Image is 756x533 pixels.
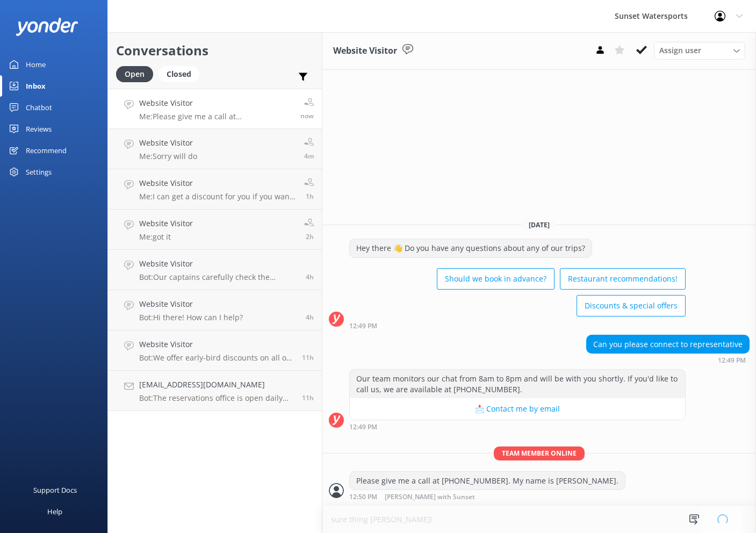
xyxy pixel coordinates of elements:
[159,66,199,82] div: Closed
[349,494,377,501] strong: 12:50 PM
[139,379,294,391] h4: [EMAIL_ADDRESS][DOMAIN_NAME]
[139,137,197,149] h4: Website Visitor
[350,239,592,257] div: Hey there 👋 Do you have any questions about any of our trips?
[586,356,750,364] div: 11:49am 10-Aug-2025 (UTC -05:00) America/Cancun
[26,161,52,183] div: Settings
[385,494,475,501] span: [PERSON_NAME] with Sunset
[108,129,322,169] a: Website VisitorMe:Sorry will do4m
[302,353,314,362] span: 12:20am 10-Aug-2025 (UTC -05:00) America/Cancun
[139,112,292,121] p: Me: Please give me a call at [PHONE_NUMBER]. My name is [PERSON_NAME].
[139,218,193,229] h4: Website Visitor
[350,370,685,398] div: Our team monitors our chat from 8am to 8pm and will be with you shortly. If you'd like to call us...
[139,353,294,363] p: Bot: We offer early-bird discounts on all of our morning trips. When you book direct, we guarante...
[349,423,686,430] div: 11:49am 10-Aug-2025 (UTC -05:00) America/Cancun
[350,472,625,490] div: Please give me a call at [PHONE_NUMBER]. My name is [PERSON_NAME].
[494,446,585,460] span: Team member online
[349,322,686,329] div: 11:49am 10-Aug-2025 (UTC -05:00) America/Cancun
[26,75,46,97] div: Inbox
[349,424,377,430] strong: 12:49 PM
[139,97,292,109] h4: Website Visitor
[560,268,686,290] button: Restaurant recommendations!
[108,371,322,411] a: [EMAIL_ADDRESS][DOMAIN_NAME]Bot:The reservations office is open daily from 8am to 11pm.11h
[26,140,67,161] div: Recommend
[522,220,556,229] span: [DATE]
[139,177,296,189] h4: Website Visitor
[159,68,205,80] a: Closed
[437,268,555,290] button: Should we book in advance?
[116,68,159,80] a: Open
[108,290,322,330] a: Website VisitorBot:Hi there! How can I help?4h
[139,393,294,403] p: Bot: The reservations office is open daily from 8am to 11pm.
[26,97,52,118] div: Chatbot
[108,210,322,250] a: Website VisitorMe:got it2h
[139,338,294,350] h4: Website Visitor
[139,232,193,242] p: Me: got it
[108,169,322,210] a: Website VisitorMe:I can get a discount for you if you want to go in the morning. Please give me a...
[33,479,77,501] div: Support Docs
[302,393,314,402] span: 12:11am 10-Aug-2025 (UTC -05:00) America/Cancun
[659,45,701,56] span: Assign user
[577,295,686,316] button: Discounts & special offers
[306,272,314,282] span: 07:46am 10-Aug-2025 (UTC -05:00) America/Cancun
[108,89,322,129] a: Website VisitorMe:Please give me a call at [PHONE_NUMBER]. My name is [PERSON_NAME].now
[139,298,243,310] h4: Website Visitor
[587,335,749,354] div: Can you please connect to representative
[306,313,314,322] span: 06:57am 10-Aug-2025 (UTC -05:00) America/Cancun
[322,506,756,533] textarea: sure thing [PERSON_NAME]!
[139,272,298,282] p: Bot: Our captains carefully check the weather on the day of your trip. If conditions are unsafe, ...
[654,42,745,59] div: Assign User
[26,54,46,75] div: Home
[116,40,314,61] h2: Conversations
[139,152,197,161] p: Me: Sorry will do
[16,18,78,35] img: yonder-white-logo.png
[349,493,625,501] div: 11:50am 10-Aug-2025 (UTC -05:00) America/Cancun
[300,111,314,120] span: 11:50am 10-Aug-2025 (UTC -05:00) America/Cancun
[108,330,322,371] a: Website VisitorBot:We offer early-bird discounts on all of our morning trips. When you book direc...
[26,118,52,140] div: Reviews
[333,44,397,58] h3: Website Visitor
[139,258,298,270] h4: Website Visitor
[304,152,314,161] span: 11:46am 10-Aug-2025 (UTC -05:00) America/Cancun
[108,250,322,290] a: Website VisitorBot:Our captains carefully check the weather on the day of your trip. If condition...
[718,357,746,364] strong: 12:49 PM
[350,398,685,420] button: 📩 Contact me by email
[306,192,314,201] span: 10:01am 10-Aug-2025 (UTC -05:00) America/Cancun
[139,313,243,322] p: Bot: Hi there! How can I help?
[47,501,62,522] div: Help
[139,192,296,201] p: Me: I can get a discount for you if you want to go in the morning. Please give me a call at [PHON...
[116,66,153,82] div: Open
[349,323,377,329] strong: 12:49 PM
[306,232,314,241] span: 09:13am 10-Aug-2025 (UTC -05:00) America/Cancun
